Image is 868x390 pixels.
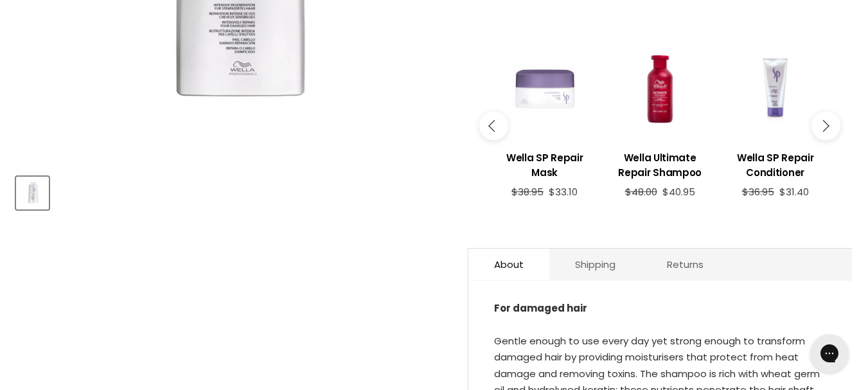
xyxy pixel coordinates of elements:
span: $40.95 [662,185,695,199]
h3: Wella SP Repair Conditioner [724,150,826,180]
a: Returns [641,249,729,280]
span: $36.95 [742,185,774,199]
a: View product:Wella SP Repair Conditioner [724,141,826,186]
h3: Wella SP Repair Mask [493,150,596,180]
a: About [468,249,549,280]
div: Product thumbnails [14,173,448,209]
a: Shipping [549,249,641,280]
h3: Wella Ultimate Repair Shampoo [608,150,711,180]
span: $33.10 [549,185,578,199]
span: $31.40 [779,185,809,199]
a: View product:Wella Ultimate Repair Shampoo [608,141,711,186]
img: Wella SP Repair Shampoo Litre [17,178,48,208]
iframe: Gorgias live chat messenger [804,330,855,377]
a: View product:Wella SP Repair Mask [493,141,596,186]
button: Wella SP Repair Shampoo Litre [16,177,49,209]
strong: For damaged hair [494,301,587,315]
span: $38.95 [511,185,544,199]
span: $48.00 [625,185,657,199]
